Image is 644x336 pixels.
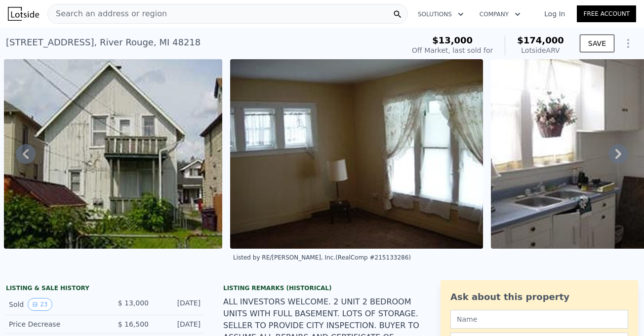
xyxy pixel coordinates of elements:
[450,290,628,304] div: Ask about this property
[157,298,201,311] div: [DATE]
[410,5,472,23] button: Solutions
[28,298,52,311] button: View historical data
[233,254,411,261] div: Listed by RE/[PERSON_NAME], Inc. (RealComp #215133286)
[472,5,528,23] button: Company
[6,36,201,49] div: [STREET_ADDRESS] , River Rouge , MI 48218
[9,319,97,329] div: Price Decrease
[118,320,149,328] span: $ 16,500
[412,45,493,55] div: Off Market, last sold for
[48,8,167,20] span: Search an address or region
[517,45,564,55] div: Lotside ARV
[432,35,473,45] span: $13,000
[4,59,222,249] img: Sale: 71076844 Parcel: 47243633
[157,319,201,329] div: [DATE]
[450,310,628,329] input: Name
[8,7,39,21] img: Lotside
[618,34,638,53] button: Show Options
[118,299,149,307] span: $ 13,000
[517,35,564,45] span: $174,000
[6,284,203,294] div: LISTING & SALE HISTORY
[223,284,421,292] div: Listing Remarks (Historical)
[577,5,636,22] a: Free Account
[532,9,577,19] a: Log In
[230,59,483,249] img: Sale: 71076844 Parcel: 47243633
[580,35,614,52] button: SAVE
[9,298,97,311] div: Sold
